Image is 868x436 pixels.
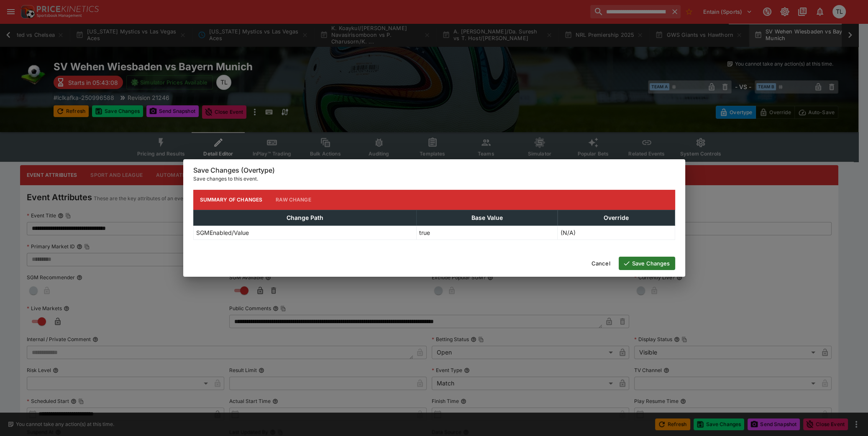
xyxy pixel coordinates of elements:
[619,257,675,270] button: Save Changes
[416,225,558,240] td: true
[416,210,558,225] th: Base Value
[196,228,249,237] p: SGMEnabled/Value
[269,190,318,210] button: Raw Change
[558,210,675,225] th: Override
[586,257,615,270] button: Cancel
[193,190,269,210] button: Summary of Changes
[193,210,416,225] th: Change Path
[193,166,675,175] h6: Save Changes (Overtype)
[193,175,675,183] p: Save changes to this event.
[558,225,675,240] td: (N/A)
